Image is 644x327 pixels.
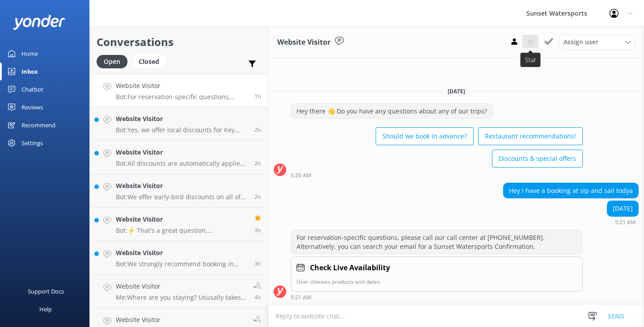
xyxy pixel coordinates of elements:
[132,55,166,68] div: Closed
[254,260,261,268] span: 03:24pm 14-Aug-2025 (UTC -05:00) America/Cancun
[442,88,470,95] span: [DATE]
[492,150,583,168] button: Discounts & special offers
[291,230,582,254] div: For reservation-specific questions, please call our call center at [PHONE_NUMBER]. Alternatively,...
[116,293,246,302] p: Me: Where are you staying? Ususally takes 30-45 mins.
[97,34,261,50] h2: Conversations
[254,193,261,201] span: 03:57pm 14-Aug-2025 (UTC -05:00) America/Cancun
[116,114,248,124] h4: Website Visitor
[310,262,390,274] h4: Check Live Availability
[607,219,639,225] div: 05:21pm 14-Aug-2025 (UTC -05:00) America/Cancun
[132,56,170,66] a: Closed
[116,226,248,235] p: Bot: ⚡ That's a great question, unfortunately I do not know the answer. I'm going to reach out to...
[116,126,248,134] p: Bot: Yes, we offer local discounts for Key West residents. You can find more information at [URL]...
[97,55,127,68] div: Open
[504,183,638,198] div: Hey I have a booking at sip and sail todya
[90,107,268,141] a: Website VisitorBot:Yes, we offer local discounts for Key West residents. You can find more inform...
[297,277,577,286] p: User chooses products and dates.
[116,260,248,268] p: Bot: We strongly recommend booking in advance as our tours are known to sell out, especially this...
[254,226,261,234] span: 03:51pm 14-Aug-2025 (UTC -05:00) America/Cancun
[90,208,268,241] a: Website VisitorBot:⚡ That's a great question, unfortunately I do not know the answer. I'm going t...
[21,134,43,152] div: Settings
[116,281,246,291] h4: Website Visitor
[254,293,261,301] span: 02:55pm 14-Aug-2025 (UTC -05:00) America/Cancun
[254,92,261,100] span: 05:21pm 14-Aug-2025 (UTC -05:00) America/Cancun
[291,294,583,300] div: 05:21pm 14-Aug-2025 (UTC -05:00) America/Cancun
[13,15,65,29] img: yonder-white-logo.png
[90,275,268,308] a: Website VisitorMe:Where are you staying? Ususally takes 30-45 mins.4h
[21,98,43,116] div: Reviews
[116,214,248,224] h4: Website Visitor
[291,172,583,178] div: 05:20pm 14-Aug-2025 (UTC -05:00) America/Cancun
[28,282,64,300] div: Support Docs
[559,35,635,49] div: Assign User
[21,116,55,134] div: Recommend
[116,248,248,258] h4: Website Visitor
[277,37,330,48] h3: Website Visitor
[376,127,474,145] button: Should we book in advance?
[478,127,583,145] button: Restaurant recommendations!
[90,174,268,208] a: Website VisitorBot:We offer early-bird discounts on all of our morning trips. When you book direc...
[116,159,248,168] p: Bot: All discounts are automatically applied at checkout. If you have already completed your book...
[291,173,311,178] strong: 5:20 AM
[254,126,261,134] span: 04:56pm 14-Aug-2025 (UTC -05:00) America/Cancun
[90,74,268,107] a: Website VisitorBot:For reservation-specific questions, please call our call center at [PHONE_NUMB...
[116,147,248,157] h4: Website Visitor
[116,181,248,191] h4: Website Visitor
[291,295,311,300] strong: 5:21 AM
[563,37,598,47] span: Assign user
[90,141,268,174] a: Website VisitorBot:All discounts are automatically applied at checkout. If you have already compl...
[116,315,195,325] h4: Website Visitor
[116,93,248,101] p: Bot: For reservation-specific questions, please call our call center at [PHONE_NUMBER]. Alternati...
[97,56,132,66] a: Open
[116,193,248,201] p: Bot: We offer early-bird discounts on all of our morning trips. When you book direct, we guarante...
[39,300,52,318] div: Help
[607,201,638,216] div: [DATE]
[90,241,268,275] a: Website VisitorBot:We strongly recommend booking in advance as our tours are known to sell out, e...
[116,81,248,91] h4: Website Visitor
[21,80,43,98] div: Chatbot
[21,63,38,80] div: Inbox
[615,220,636,225] strong: 5:21 AM
[21,45,38,63] div: Home
[254,159,261,167] span: 04:39pm 14-Aug-2025 (UTC -05:00) America/Cancun
[291,104,492,119] div: Hey there 👋 Do you have any questions about any of our trips?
